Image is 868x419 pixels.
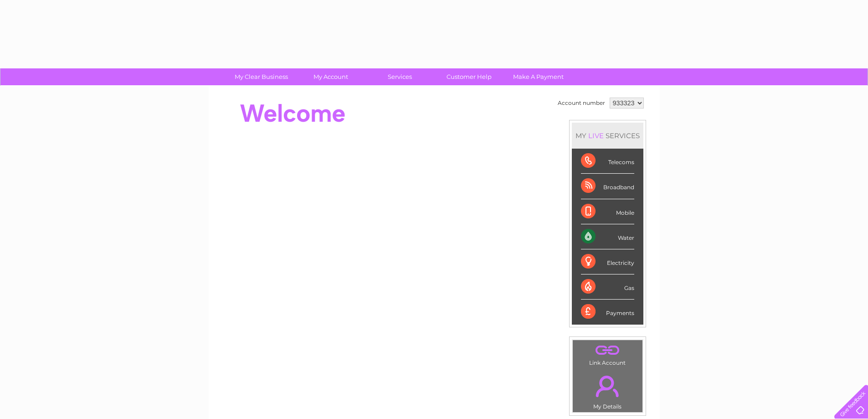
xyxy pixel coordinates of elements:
[581,174,634,199] div: Broadband
[581,274,634,300] div: Gas
[581,224,634,249] div: Water
[586,131,606,140] div: LIVE
[572,123,643,149] div: MY SERVICES
[575,342,640,358] a: .
[572,368,643,413] td: My Details
[581,249,634,274] div: Electricity
[224,68,299,85] a: My Clear Business
[362,68,437,85] a: Services
[431,68,507,85] a: Customer Help
[581,149,634,174] div: Telecoms
[581,300,634,324] div: Payments
[293,68,368,85] a: My Account
[581,199,634,224] div: Mobile
[575,370,640,402] a: .
[501,68,576,85] a: Make A Payment
[555,95,607,111] td: Account number
[572,340,643,368] td: Link Account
